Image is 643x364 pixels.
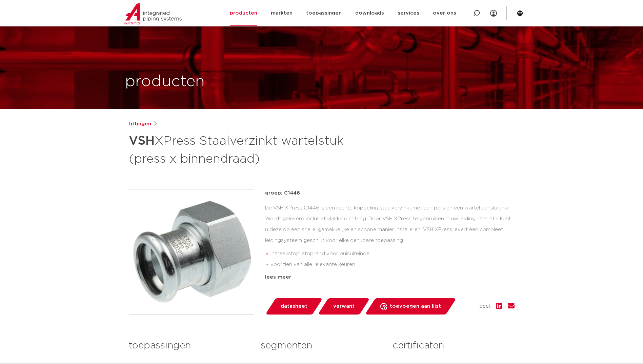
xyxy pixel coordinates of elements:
li: voorzien van alle relevante keuren [270,259,515,270]
li: insteekstop: stoprand voor buisuiteinde [270,248,515,259]
h3: segmenten [261,339,382,352]
a: verwant [318,298,370,315]
strong: VSH [129,135,155,147]
span: verwant [333,301,355,312]
span: deel: [479,302,491,310]
a: datasheet [265,298,323,315]
div: De VSH XPress C1446 is een rechte koppeling staalverzinkt met een pers en een wartel aansluiting.... [265,203,515,270]
span: toevoegen aan lijst [390,301,441,312]
li: Leak Before Pressed-functie [270,270,515,281]
p: groep: C1446 [265,189,515,197]
span: datasheet [281,301,307,312]
a: fittingen [129,120,151,128]
div: lees meer [265,273,515,281]
h3: toepassingen [129,339,250,352]
h1: XPress Staalverzinkt wartelstuk (press x binnendraad) [129,131,383,167]
h3: certificaten [393,339,514,352]
img: Product Image for VSH XPress Staalverzinkt wartelstuk (press x binnendraad) [129,189,254,314]
h1: producten [125,71,205,93]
